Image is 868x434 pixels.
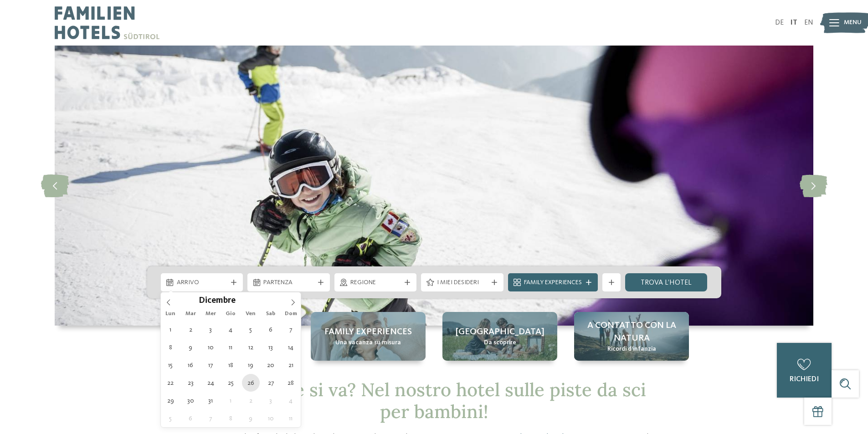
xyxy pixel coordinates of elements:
[242,338,260,356] span: Dicembre 12, 2025
[162,392,180,409] span: Dicembre 29, 2025
[262,321,280,338] span: Dicembre 6, 2025
[55,46,813,326] img: Hotel sulle piste da sci per bambini: divertimento senza confini
[790,376,819,383] span: richiedi
[775,19,784,26] a: DE
[182,374,200,392] span: Dicembre 23, 2025
[241,311,261,317] span: Ven
[182,356,200,374] span: Dicembre 16, 2025
[574,312,689,361] a: Hotel sulle piste da sci per bambini: divertimento senza confini A contatto con la natura Ricordi...
[262,409,280,427] span: Gennaio 10, 2026
[222,409,240,427] span: Gennaio 8, 2026
[182,321,200,338] span: Dicembre 2, 2025
[161,311,181,317] span: Lun
[222,338,240,356] span: Dicembre 11, 2025
[583,319,680,345] span: A contatto con la natura
[202,374,220,392] span: Dicembre 24, 2025
[524,278,582,287] span: Family Experiences
[242,356,260,374] span: Dicembre 19, 2025
[200,311,221,317] span: Mer
[180,311,200,317] span: Mar
[324,326,412,338] span: Family experiences
[182,409,200,427] span: Gennaio 6, 2026
[350,278,401,287] span: Regione
[804,19,813,26] a: EN
[202,356,220,374] span: Dicembre 17, 2025
[182,392,200,409] span: Dicembre 30, 2025
[202,338,220,356] span: Dicembre 10, 2025
[162,356,180,374] span: Dicembre 15, 2025
[263,278,314,287] span: Partenza
[607,345,656,354] span: Ricordi d’infanzia
[199,297,236,306] span: Dicembre
[162,409,180,427] span: Gennaio 5, 2026
[177,278,227,287] span: Arrivo
[282,356,300,374] span: Dicembre 21, 2025
[311,312,426,361] a: Hotel sulle piste da sci per bambini: divertimento senza confini Family experiences Una vacanza s...
[262,356,280,374] span: Dicembre 20, 2025
[202,409,220,427] span: Gennaio 7, 2026
[222,392,240,409] span: Gennaio 1, 2026
[777,343,832,398] a: richiedi
[162,374,180,392] span: Dicembre 22, 2025
[442,312,557,361] a: Hotel sulle piste da sci per bambini: divertimento senza confini [GEOGRAPHIC_DATA] Da scoprire
[282,321,300,338] span: Dicembre 7, 2025
[281,311,301,317] span: Dom
[221,311,241,317] span: Gio
[791,19,797,26] a: IT
[162,338,180,356] span: Dicembre 8, 2025
[625,273,708,291] a: trova l’hotel
[202,392,220,409] span: Dicembre 31, 2025
[236,296,266,305] input: Year
[262,338,280,356] span: Dicembre 13, 2025
[282,392,300,409] span: Gennaio 4, 2026
[242,321,260,338] span: Dicembre 5, 2025
[162,321,180,338] span: Dicembre 1, 2025
[222,356,240,374] span: Dicembre 18, 2025
[222,321,240,338] span: Dicembre 4, 2025
[222,378,646,423] span: Dov’è che si va? Nel nostro hotel sulle piste da sci per bambini!
[262,374,280,392] span: Dicembre 27, 2025
[282,409,300,427] span: Gennaio 11, 2026
[437,278,488,287] span: I miei desideri
[262,392,280,409] span: Gennaio 3, 2026
[261,311,281,317] span: Sab
[282,374,300,392] span: Dicembre 28, 2025
[335,338,401,347] span: Una vacanza su misura
[182,338,200,356] span: Dicembre 9, 2025
[282,338,300,356] span: Dicembre 14, 2025
[484,338,516,347] span: Da scoprire
[456,326,544,338] span: [GEOGRAPHIC_DATA]
[222,374,240,392] span: Dicembre 25, 2025
[242,392,260,409] span: Gennaio 2, 2026
[242,409,260,427] span: Gennaio 9, 2026
[844,18,862,27] span: Menu
[242,374,260,392] span: Dicembre 26, 2025
[202,321,220,338] span: Dicembre 3, 2025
